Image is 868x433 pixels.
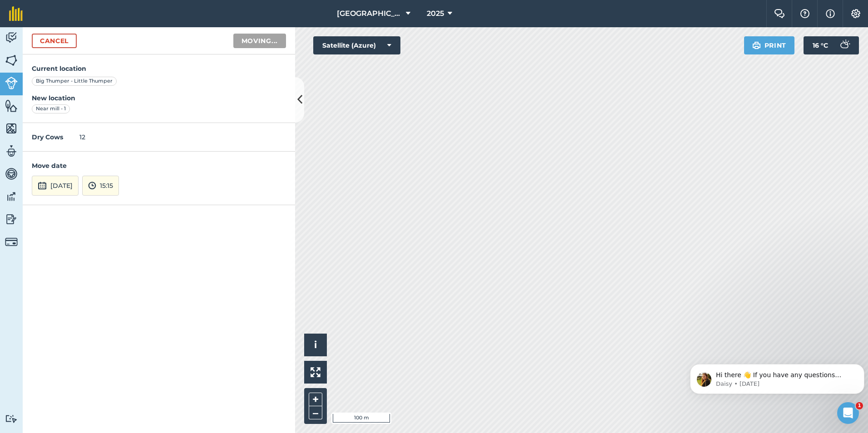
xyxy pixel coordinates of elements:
[311,367,321,377] img: Four arrows, one pointing top left, one top right, one bottom right and the last bottom left
[5,236,18,248] img: svg+xml;base64,PD94bWwgdmVyc2lvbj0iMS4wIiBlbmNvZGluZz0idXRmLTgiPz4KPCEtLSBHZW5lcmF0b3I6IEFkb2JlIE...
[5,54,18,67] img: svg+xml;base64,PHN2ZyB4bWxucz0iaHR0cDovL3d3dy53My5vcmcvMjAwMC9zdmciIHdpZHRoPSI1NiIgaGVpZ2h0PSI2MC...
[88,180,96,191] img: svg+xml;base64,PD94bWwgdmVyc2lvbj0iMS4wIiBlbmNvZGluZz0idXRmLTgiPz4KPCEtLSBHZW5lcmF0b3I6IEFkb2JlIE...
[38,180,47,191] img: svg+xml;base64,PD94bWwgdmVyc2lvbj0iMS4wIiBlbmNvZGluZz0idXRmLTgiPz4KPCEtLSBHZW5lcmF0b3I6IEFkb2JlIE...
[313,36,400,54] button: Satellite (Azure)
[32,34,77,48] a: Cancel
[309,406,322,419] button: –
[5,122,18,135] img: svg+xml;base64,PHN2ZyB4bWxucz0iaHR0cDovL3d3dy53My5vcmcvMjAwMC9zdmciIHdpZHRoPSI1NiIgaGVpZ2h0PSI2MC...
[82,176,119,196] button: 15:15
[826,8,835,19] img: svg+xml;base64,PHN2ZyB4bWxucz0iaHR0cDovL3d3dy53My5vcmcvMjAwMC9zdmciIHdpZHRoPSIxNyIgaGVpZ2h0PSIxNy...
[5,414,18,423] img: svg+xml;base64,PD94bWwgdmVyc2lvbj0iMS4wIiBlbmNvZGluZz0idXRmLTgiPz4KPCEtLSBHZW5lcmF0b3I6IEFkb2JlIE...
[427,8,444,19] span: 2025
[804,36,859,54] button: 16 °C
[856,402,863,409] span: 1
[5,77,18,89] img: svg+xml;base64,PD94bWwgdmVyc2lvbj0iMS4wIiBlbmNvZGluZz0idXRmLTgiPz4KPCEtLSBHZW5lcmF0b3I6IEFkb2JlIE...
[5,190,18,203] img: svg+xml;base64,PD94bWwgdmVyc2lvbj0iMS4wIiBlbmNvZGluZz0idXRmLTgiPz4KPCEtLSBHZW5lcmF0b3I6IEFkb2JlIE...
[32,176,79,196] button: [DATE]
[5,167,18,181] img: svg+xml;base64,PD94bWwgdmVyc2lvbj0iMS4wIiBlbmNvZGluZz0idXRmLTgiPz4KPCEtLSBHZW5lcmF0b3I6IEFkb2JlIE...
[835,36,853,54] img: svg+xml;base64,PD94bWwgdmVyc2lvbj0iMS4wIiBlbmNvZGluZz0idXRmLTgiPz4KPCEtLSBHZW5lcmF0b3I6IEFkb2JlIE...
[233,34,286,48] button: Moving...
[309,393,322,406] button: +
[32,77,117,86] div: Big Thumper - Little Thumper
[744,36,795,54] button: Print
[837,402,859,424] iframe: Intercom live chat
[799,9,810,18] img: A question mark icon
[5,99,18,113] img: svg+xml;base64,PHN2ZyB4bWxucz0iaHR0cDovL3d3dy53My5vcmcvMjAwMC9zdmciIHdpZHRoPSI1NiIgaGVpZ2h0PSI2MC...
[5,31,18,44] img: svg+xml;base64,PD94bWwgdmVyc2lvbj0iMS4wIiBlbmNvZGluZz0idXRmLTgiPz4KPCEtLSBHZW5lcmF0b3I6IEFkb2JlIE...
[314,339,317,350] span: i
[337,8,402,19] span: [GEOGRAPHIC_DATA]
[32,64,286,74] h4: Current location
[9,6,23,21] img: fieldmargin Logo
[686,345,868,408] iframe: Intercom notifications message
[23,123,295,152] div: 12
[813,36,828,54] span: 16 ° C
[5,212,18,226] img: svg+xml;base64,PD94bWwgdmVyc2lvbj0iMS4wIiBlbmNvZGluZz0idXRmLTgiPz4KPCEtLSBHZW5lcmF0b3I6IEFkb2JlIE...
[32,104,70,113] div: Near mill - 1
[32,133,63,141] strong: Dry Cows
[304,334,327,356] button: i
[752,40,761,51] img: svg+xml;base64,PHN2ZyB4bWxucz0iaHR0cDovL3d3dy53My5vcmcvMjAwMC9zdmciIHdpZHRoPSIxOSIgaGVpZ2h0PSIyNC...
[774,9,785,18] img: Two speech bubbles overlapping with the left bubble in the forefront
[5,144,18,158] img: svg+xml;base64,PD94bWwgdmVyc2lvbj0iMS4wIiBlbmNvZGluZz0idXRmLTgiPz4KPCEtLSBHZW5lcmF0b3I6IEFkb2JlIE...
[32,161,286,171] h4: Move date
[32,93,286,103] h4: New location
[850,9,861,18] img: A cog icon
